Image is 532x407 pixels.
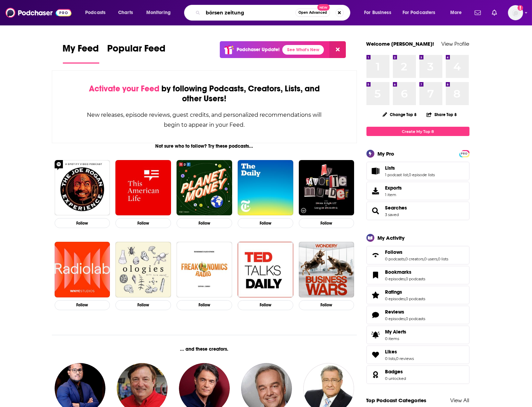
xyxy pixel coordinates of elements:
span: Activate your Feed [89,83,159,94]
a: Likes [385,349,414,355]
button: Change Top 8 [378,110,421,119]
span: Exports [369,186,383,196]
button: open menu [398,7,445,18]
span: , [408,172,409,177]
button: Follow [115,218,171,228]
span: PRO [460,151,468,156]
span: Ratings [385,289,403,295]
span: Lists [366,162,469,180]
a: Badges [385,369,406,375]
span: Logged in as HannahCR [508,5,523,20]
div: New releases, episode reviews, guest credits, and personalized recommendations will begin to appe... [87,110,322,130]
a: Follows [385,249,449,255]
span: , [424,257,425,261]
a: Searches [369,206,383,216]
span: Badges [366,365,469,384]
a: 0 creators [406,257,424,261]
div: by following Podcasts, Creators, Lists, and other Users! [87,84,322,104]
span: 0 items [385,336,407,341]
button: Open AdvancedNew [295,9,330,17]
span: More [450,8,462,18]
img: Ologies with Alie Ward [115,242,171,297]
a: Likes [369,350,383,360]
a: My Feed [63,43,99,64]
a: 0 lists [438,257,449,261]
a: 0 episodes [385,296,405,301]
button: Follow [238,300,293,310]
span: Reviews [366,306,469,324]
button: Follow [55,218,110,228]
button: Follow [238,218,293,228]
a: Follows [369,250,383,260]
span: Follows [366,246,469,264]
span: Likes [366,346,469,364]
span: Badges [385,369,403,375]
a: Top Podcast Categories [366,397,427,404]
a: Lists [385,165,435,171]
a: Lists [369,166,383,176]
a: Exports [366,182,469,200]
img: This American Life [115,160,171,216]
img: Podchaser - Follow, Share and Rate Podcasts [5,6,71,19]
a: 3 saved [385,212,399,217]
a: Reviews [369,310,383,320]
button: Follow [55,300,110,310]
div: My Activity [378,235,405,241]
span: Follows [385,249,403,255]
a: Business Wars [299,242,354,297]
img: The Joe Rogan Experience [55,160,110,216]
a: 0 users [425,257,438,261]
img: TED Talks Daily [238,242,293,297]
a: Bookmarks [369,270,383,280]
button: Follow [299,300,354,310]
span: , [405,296,406,301]
img: Planet Money [177,160,232,216]
a: 0 podcasts [406,296,426,301]
span: 1 item [385,192,402,197]
button: open menu [445,7,471,18]
a: 0 unlocked [385,376,406,381]
span: Ratings [366,286,469,304]
p: Podchaser Update! [237,47,280,53]
span: Likes [385,349,397,355]
a: 0 reviews [396,356,414,361]
button: Show profile menu [508,5,523,20]
span: Reviews [385,309,405,315]
a: 0 podcasts [406,276,426,281]
img: My Favorite Murder with Karen Kilgariff and Georgia Hardstark [299,160,354,216]
span: My Alerts [369,330,383,340]
a: 0 episodes [385,316,405,321]
span: , [405,257,406,261]
a: 0 episodes [385,276,405,281]
img: User Profile [508,5,523,20]
span: Exports [385,185,402,191]
a: The Daily [238,160,293,216]
a: View All [451,397,469,404]
button: open menu [142,7,180,18]
div: Search podcasts, credits, & more... [191,5,357,21]
span: Lists [385,165,395,171]
span: Bookmarks [385,269,412,275]
a: Ratings [369,290,383,300]
a: View Profile [442,41,469,47]
a: My Alerts [366,326,469,344]
svg: Add a profile image [518,5,523,11]
span: For Business [364,8,391,18]
button: Follow [115,300,171,310]
span: , [396,356,396,361]
a: 0 lists [385,356,396,361]
span: My Alerts [385,329,407,335]
a: Ratings [385,289,426,295]
a: Show notifications dropdown [489,7,500,19]
button: open menu [80,7,114,18]
img: Freakonomics Radio [177,242,232,297]
a: Popular Feed [107,43,166,64]
button: Share Top 8 [426,108,457,121]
